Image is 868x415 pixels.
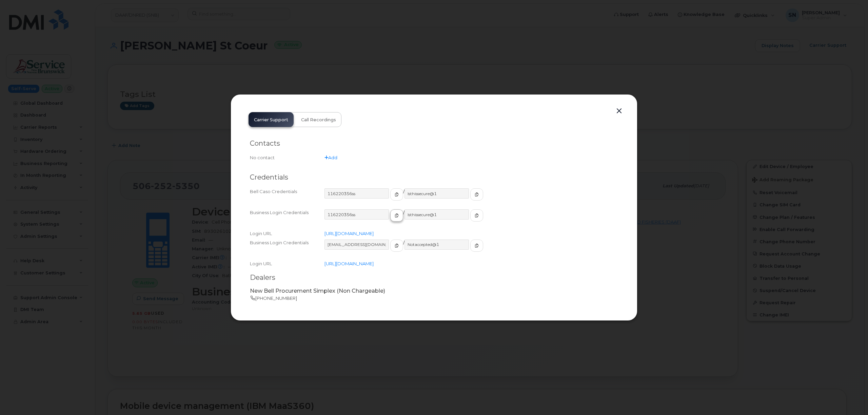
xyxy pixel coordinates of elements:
[470,209,483,222] button: copy to clipboard
[324,240,618,258] div: /
[324,209,618,228] div: /
[250,173,618,182] h2: Credentials
[324,261,374,266] a: [URL][DOMAIN_NAME]
[324,231,374,236] a: [URL][DOMAIN_NAME]
[470,188,483,201] button: copy to clipboard
[250,273,618,282] h2: Dealers
[250,230,324,237] div: Login URL
[301,117,336,123] span: Call Recordings
[390,240,403,252] button: copy to clipboard
[250,240,324,258] div: Business Login Credentials
[250,261,324,267] div: Login URL
[390,188,403,201] button: copy to clipboard
[250,154,324,161] div: No contact
[324,188,618,207] div: /
[250,209,324,228] div: Business Login Credentials
[390,209,403,222] button: copy to clipboard
[250,287,618,295] p: New Bell Procurement Simplex (Non Chargeable)
[470,240,483,252] button: copy to clipboard
[250,188,324,207] div: Bell Caso Credentials
[250,139,618,148] h2: Contacts
[324,155,337,160] a: Add
[250,295,618,302] p: [PHONE_NUMBER]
